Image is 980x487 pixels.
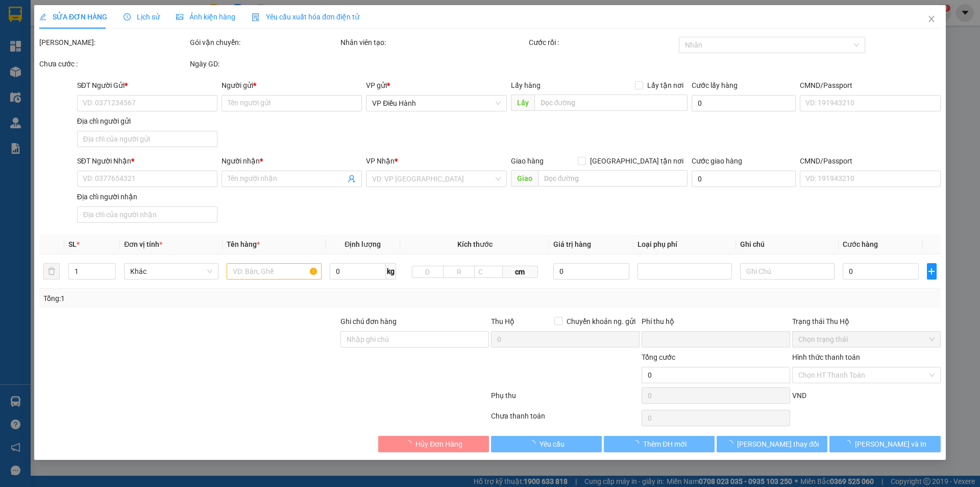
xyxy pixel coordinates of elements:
label: Ghi chú đơn hàng [340,317,397,326]
input: Địa chỉ của người gửi [77,131,217,147]
input: Cước lấy hàng [692,95,796,111]
span: Cước hàng [843,240,878,248]
span: Giao hàng [511,157,544,165]
span: Giao [511,170,538,187]
div: Trạng thái Thu Hộ [792,316,941,327]
button: [PERSON_NAME] và In [830,436,941,452]
button: Hủy Đơn Hàng [378,436,489,452]
div: Địa chỉ người nhận [77,191,217,202]
div: Phí thu hộ [642,316,790,331]
label: Cước lấy hàng [692,81,738,89]
span: Tổng cước [642,353,675,361]
button: Thêm ĐH mới [604,436,715,452]
span: VND [792,391,806,400]
label: Cước giao hàng [692,157,742,165]
div: Phụ thu [490,390,641,408]
input: Địa chỉ của người nhận [77,206,217,223]
span: [GEOGRAPHIC_DATA] tận nơi [586,155,688,167]
span: Thêm ĐH mới [643,438,687,450]
span: Yêu cầu xuất hóa đơn điện tử [252,13,359,21]
label: Hình thức thanh toán [792,353,860,361]
span: loading [528,440,540,447]
span: VP Nhận [366,157,395,165]
span: Chuyển khoản ng. gửi [562,316,640,327]
div: Ngày GD: [190,58,338,69]
input: Ghi chú đơn hàng [340,331,489,347]
button: Yêu cầu [491,436,602,452]
span: loading [844,440,855,447]
span: SL [68,240,77,248]
span: loading [632,440,643,447]
div: Chưa thanh toán [490,410,641,428]
input: Cước giao hàng [692,171,796,187]
div: Địa chỉ người gửi [77,115,217,127]
button: Close [917,5,946,34]
span: Hủy Đơn Hàng [415,438,462,450]
span: Tên hàng [227,240,260,248]
span: loading [726,440,737,447]
span: kg [386,263,396,280]
input: D [412,266,444,278]
span: Khác [131,264,213,279]
div: Gói vận chuyển: [190,37,338,48]
div: SĐT Người Nhận [77,155,217,167]
button: delete [43,263,60,280]
input: Ghi Chú [740,263,835,280]
div: VP gửi [366,80,507,91]
span: cm [503,266,537,278]
div: CMND/Passport [800,80,940,91]
span: clock-circle [124,13,131,20]
span: Yêu cầu [540,438,565,450]
span: Kích thước [457,240,493,248]
img: icon [252,13,260,21]
span: Định lượng [345,240,381,248]
span: edit [39,13,46,20]
span: loading [404,440,415,447]
div: CMND/Passport [800,155,940,167]
span: close [927,15,936,23]
input: Dọc đường [538,170,688,187]
button: [PERSON_NAME] thay đổi [717,436,827,452]
span: Chọn trạng thái [798,332,935,347]
input: VD: Bàn, Ghế [227,263,322,280]
div: Chưa cước : [39,58,188,69]
span: Giá trị hàng [554,240,592,248]
span: Lấy hàng [511,81,541,89]
input: Dọc đường [534,95,688,111]
span: SỬA ĐƠN HÀNG [39,13,107,21]
span: Ảnh kiện hàng [176,13,235,21]
span: Lấy tận nơi [643,80,688,91]
span: VP Điều Hành [373,96,501,111]
div: [PERSON_NAME]: [39,37,188,48]
div: Người nhận [222,155,362,167]
span: plus [927,267,936,275]
div: Nhân viên tạo: [340,37,527,48]
th: Ghi chú [736,235,839,254]
span: Đơn vị tính [125,240,163,248]
div: SĐT Người Gửi [77,80,217,91]
span: user-add [348,175,356,183]
input: C [474,266,503,278]
div: Người gửi [222,80,362,91]
span: [PERSON_NAME] thay đổi [737,438,819,450]
div: Tổng: 1 [43,293,378,304]
span: [PERSON_NAME] và In [855,438,926,450]
th: Loại phụ phí [633,235,736,254]
span: Thu Hộ [491,317,514,326]
span: Lịch sử [124,13,160,21]
span: Lấy [511,95,534,111]
input: R [443,266,475,278]
div: Cước rồi : [529,37,677,48]
span: picture [176,13,183,20]
button: plus [927,263,937,280]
